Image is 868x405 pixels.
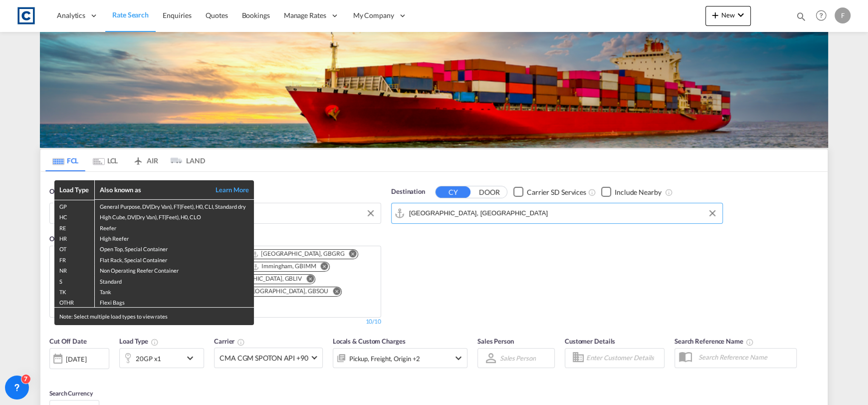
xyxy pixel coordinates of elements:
[54,232,94,243] td: HR
[94,200,254,211] td: General Purpose, DV(Dry Van), FT(Feet), H0, CLI, Standard dry
[94,243,254,253] td: Open Top, Special Container
[54,296,94,307] td: OTHR
[94,254,254,264] td: Flat Rack, Special Container
[54,254,94,264] td: FR
[94,264,254,275] td: Non Operating Reefer Container
[100,185,205,194] div: Also known as
[54,200,94,211] td: GP
[54,180,94,200] th: Load Type
[94,232,254,243] td: High Reefer
[54,275,94,286] td: S
[94,296,254,307] td: Flexi Bags
[54,308,254,325] div: Note: Select multiple load types to view rates
[54,264,94,275] td: NR
[54,286,94,296] td: TK
[204,185,249,194] a: Learn More
[94,211,254,221] td: High Cube, DV(Dry Van), FT(Feet), H0, CLO
[54,211,94,221] td: HC
[54,243,94,253] td: OT
[94,222,254,232] td: Reefer
[94,286,254,296] td: Tank
[54,222,94,232] td: RE
[94,275,254,286] td: Standard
